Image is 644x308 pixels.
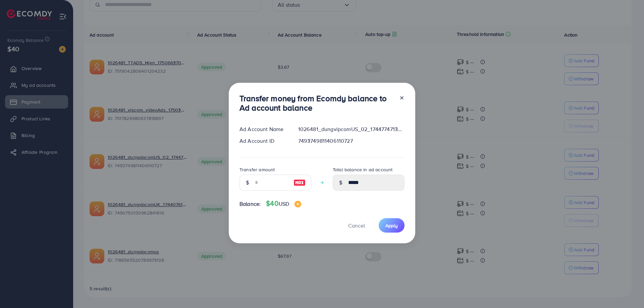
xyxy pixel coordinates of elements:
[266,199,301,208] h4: $40
[348,222,365,229] span: Cancel
[293,179,306,187] img: image
[234,125,293,133] div: Ad Account Name
[294,201,301,207] img: image
[239,200,261,208] span: Balance:
[293,137,410,145] div: 7493749811406110727
[234,137,293,145] div: Ad Account ID
[615,278,639,303] iframe: Chat
[239,94,394,113] h3: Transfer money from Ecomdy balance to Ad account balance
[379,218,405,233] button: Apply
[333,166,392,173] label: Total balance in ad account
[293,125,410,133] div: 1026481_dungvipcomUS_02_1744774713900
[239,166,275,173] label: Transfer amount
[385,222,398,229] span: Apply
[279,200,289,207] span: USD
[340,218,373,233] button: Cancel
